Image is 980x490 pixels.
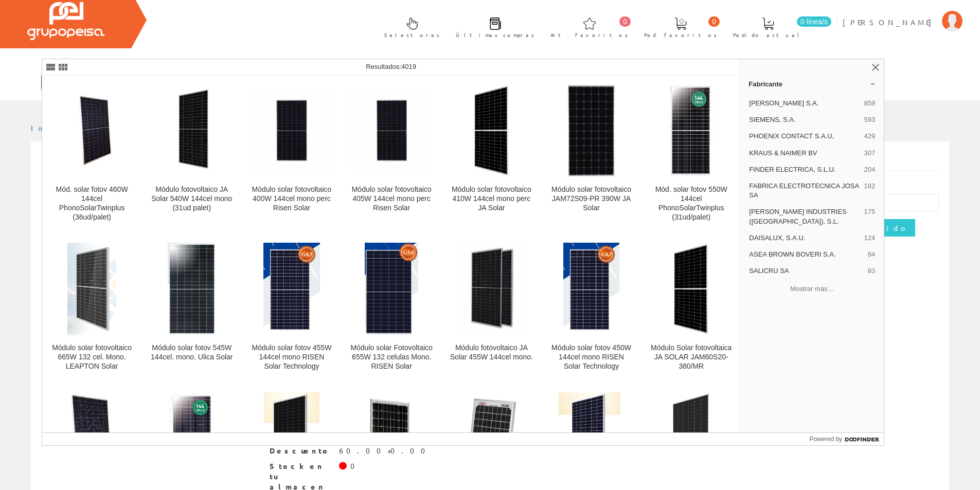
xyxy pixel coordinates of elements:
[669,84,713,177] img: Mód. solar fotov 550W 144cel PhonoSolarTwinplus (31ud/palet)
[342,76,441,234] a: Módulo solar fotovoltaico 405W 144cel mono perc Risen Solar Módulo solar fotovoltaico 405W 144cel...
[797,16,831,27] span: 0 línea/s
[619,16,631,27] span: 0
[642,234,741,383] a: Módulo Solar fotovoltaica JA SOLAR JAM60S20-380/MR Módulo Solar fotovoltaica JA SOLAR JAM60S20-38...
[567,84,615,177] img: Módulo solar fotovoltaico JAM72S09-PR 390W JA Solar
[550,30,628,40] span: Art. favoritos
[749,149,860,158] span: KRAUS & NAIMER BV
[142,234,241,383] a: Módulo solar fotov 545W 144cel. mono. Ulica Solar Módulo solar fotov 545W 144cel. mono. Ulica Solar
[740,76,884,92] a: Fabricante
[563,243,620,335] img: Módulo solar fotov 450W 144cel mono RISEN Solar Technology
[843,17,937,27] span: [PERSON_NAME]
[27,2,104,40] img: Grupo Peisa
[453,392,531,485] img: Panel solar monocristalino 10W SPH10SP-M RED SOLAR
[250,343,333,371] div: Módulo solar fotov 455W 144cel mono RISEN Solar Technology
[450,185,533,213] div: Módulo solar fotovoltaico 410W 144cel mono perc JA Solar
[868,266,875,276] span: 83
[263,243,320,335] img: Módulo solar fotov 455W 144cel mono RISEN Solar Technology
[42,76,141,234] a: Mód. solar fotov 460W 144cel PhonoSolarTwinplus (36ud/palet) Mód. solar fotov 460W 144cel PhonoSo...
[384,30,440,40] span: Selectores
[749,250,864,259] span: ASEA BROWN BOVERI S.A.
[456,30,534,40] span: Últimas compras
[350,89,433,172] img: Módulo solar fotovoltaico 405W 144cel mono perc Risen Solar
[864,233,876,243] span: 124
[843,9,963,19] a: [PERSON_NAME]
[450,343,533,362] div: Módulo fotovoltaico JA Solar 455W 144cel mono.
[401,63,416,70] span: 4019
[749,233,860,243] span: DAISALUX, S.A.U.
[342,234,441,383] a: Módulo solar Fotovoltaico 655W 132 celulas Mono. RISEN Solar Módulo solar Fotovoltaico 655W 132 c...
[250,185,333,213] div: Módulo solar fotovoltaico 400W 144cel mono perc Risen Solar
[350,343,433,371] div: Módulo solar Fotovoltaico 655W 132 celulas Mono. RISEN Solar
[668,392,714,485] img: Módulo solar fotov. mono. bifacial 540W Longi
[442,76,541,234] a: Módulo solar fotovoltaico 410W 144cel mono perc JA Solar Módulo solar fotovoltaico 410W 144cel mo...
[150,343,233,362] div: Módulo solar fotov 545W 144cel. mono. Ulica Solar
[67,243,116,335] img: Módulo solar fotovoltaico 665W 132 cel. Mono. LEAPTON Solar
[708,16,720,27] span: 0
[550,343,633,371] div: Módulo solar fotov 450W 144cel mono RISEN Solar Technology
[42,234,141,383] a: Módulo solar fotovoltaico 665W 132 cel. Mono. LEAPTON Solar Módulo solar fotovoltaico 665W 132 ce...
[864,115,876,124] span: 593
[864,207,876,226] span: 175
[350,185,433,213] div: Módulo solar fotovoltaico 405W 144cel mono perc Risen Solar
[749,99,860,108] span: [PERSON_NAME] S.A.
[749,207,860,226] span: [PERSON_NAME] INDUSTRIES ([GEOGRAPHIC_DATA]), S.L.
[542,234,641,383] a: Módulo solar fotov 450W 144cel mono RISEN Solar Technology Módulo solar fotov 450W 144cel mono RI...
[749,182,860,200] span: FABRICA ELECTROTECNICA JOSA SA
[744,280,880,297] button: Mostrar más…
[50,185,133,222] div: Mód. solar fotov 460W 144cel PhonoSolarTwinplus (36ud/palet)
[366,63,416,70] span: Resultados:
[749,132,860,141] span: PHOENIX CONTACT S.A.U,
[66,392,118,485] img: Módulo solar fotov 455W 144cel mono Phono Solar Twinplus
[350,461,361,471] div: 0
[864,132,876,141] span: 429
[749,115,860,124] span: SIEMENS, S.A.
[250,89,333,172] img: Módulo solar fotovoltaico 400W 144cel mono perc Risen Solar
[749,266,864,276] span: SALICRU SA
[264,392,319,485] img: Módulo solar 545W 144cel HiKu6 mono Canadian Solar (30ud)
[31,123,75,133] a: Inicio
[359,392,424,485] img: Panel solar 20W monocristalino RED20-36M RED SOLAR
[864,165,876,174] span: 204
[270,446,331,456] span: Descuento
[644,30,717,40] span: Ped. favoritos
[365,243,418,335] img: Módulo solar Fotovoltaico 655W 132 celulas Mono. RISEN Solar
[464,84,519,177] img: Módulo solar fotovoltaico 410W 144cel mono perc JA Solar
[864,99,876,108] span: 859
[749,165,860,174] span: FINDER ELECTRICA, S.L.U.
[442,234,541,383] a: Módulo fotovoltaico JA Solar 455W 144cel mono. Módulo fotovoltaico JA Solar 455W 144cel mono.
[550,185,633,213] div: Módulo solar fotovoltaico JAM72S09-PR 390W JA Solar
[810,434,842,444] span: Powered by
[50,94,133,168] img: Mód. solar fotov 460W 144cel PhonoSolarTwinplus (36ud/palet)
[664,243,719,335] img: Módulo Solar fotovoltaica JA SOLAR JAM60S20-380/MR
[242,234,341,383] a: Módulo solar fotov 455W 144cel mono RISEN Solar Technology Módulo solar fotov 455W 144cel mono RI...
[446,9,540,44] a: Últimas compras
[168,243,216,335] img: Módulo solar fotov 545W 144cel. mono. Ulica Solar
[864,149,876,158] span: 307
[374,9,445,44] a: Selectores
[142,76,241,234] a: Módulo fotovoltaico JA Solar 540W 144cel mono (31ud palet) Módulo fotovoltaico JA Solar 540W 144c...
[542,76,641,234] a: Módulo solar fotovoltaico JAM72S09-PR 390W JA Solar Módulo solar fotovoltaico JAM72S09-PR 390W JA...
[150,185,233,213] div: Módulo fotovoltaico JA Solar 540W 144cel mono (31ud palet)
[810,433,884,445] a: Powered by
[169,392,215,485] img: Módulo solar fotov 450W 144cel mono Phono Solar Twinplus
[242,76,341,234] a: Módulo solar fotovoltaico 400W 144cel mono perc Risen Solar Módulo solar fotovoltaico 400W 144cel...
[868,250,875,259] span: 84
[559,392,624,485] img: Módulo solar fotov. mono. 450W 144cel. Canadian Solar
[460,243,522,335] img: Módulo fotovoltaico JA Solar 455W 144cel mono.
[642,76,741,234] a: Mód. solar fotov 550W 144cel PhonoSolarTwinplus (31ud/palet) Mód. solar fotov 550W 144cel PhonoSo...
[166,84,218,177] img: Módulo fotovoltaico JA Solar 540W 144cel mono (31ud palet)
[650,343,733,371] div: Módulo Solar fotovoltaica JA SOLAR JAM60S20-380/MR
[864,182,876,200] span: 182
[650,185,733,222] div: Mód. solar fotov 550W 144cel PhonoSolarTwinplus (31ud/palet)
[733,30,803,40] span: Pedido actual
[339,446,432,456] div: 60.00+0.00
[50,343,133,371] div: Módulo solar fotovoltaico 665W 132 cel. Mono. LEAPTON Solar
